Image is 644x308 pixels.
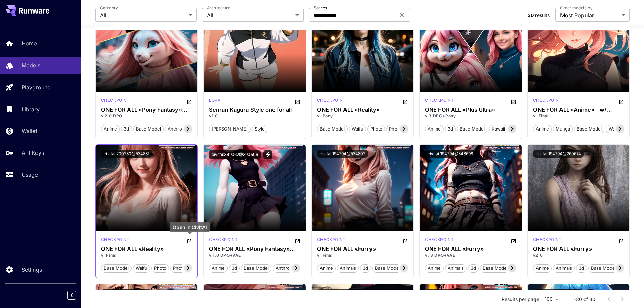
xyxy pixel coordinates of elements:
button: Open in CivitAI [295,237,300,245]
button: base model [588,264,619,273]
button: base model [101,264,132,273]
h3: ONE FOR ALL «Pony Fantasy» DPO+VAE [209,246,300,252]
button: 3d [445,124,456,133]
button: base model [317,124,348,133]
div: SDXL 1.0 [425,97,454,105]
p: Wallet [22,127,37,135]
button: civitai:194743@533804 [209,289,260,297]
p: v 2.0 DPO [101,113,192,119]
span: anime [533,126,551,133]
button: civitai:271905@372360 [101,289,151,297]
span: anime [209,265,227,272]
p: checkpoint [101,97,130,103]
div: SD 1.5 [533,237,562,245]
button: Open in CivitAI [403,97,408,105]
button: Open in CivitAI [187,97,192,105]
h3: ONE FOR ALL «Reality» [101,246,192,252]
p: 1–30 of 30 [572,296,595,303]
button: 3d [229,264,240,273]
span: waifu [349,126,366,133]
h3: ONE FOR ALL «Pony Fantasy» DPO+VAE [101,106,192,113]
p: v 1.0 DPO+VAE [209,252,300,258]
span: All [100,11,186,19]
span: base model [457,126,487,133]
h3: ONE FOR ALL «Furry» [425,246,516,252]
span: style [252,126,267,133]
span: base model [134,126,163,133]
button: Open in CivitAI [619,237,624,245]
button: anime [425,264,444,273]
div: ONE FOR ALL «Reality» [317,106,408,113]
span: anime [533,265,551,272]
p: v1.0 [209,113,300,119]
div: 100 [542,294,561,304]
button: civitai:200230@534831 [101,150,152,158]
button: civitai:271905@306471 [533,289,583,299]
button: civitai:194794@343698 [425,150,476,158]
div: Open in CivitAI [170,222,210,232]
button: base model [457,124,487,133]
button: 3d [360,264,371,273]
span: kawaii [489,126,507,133]
button: photo [151,264,169,273]
button: waifu [349,124,366,133]
button: anime [101,124,120,133]
span: waifu [133,265,150,272]
button: photo [367,124,385,133]
label: Architecture [207,5,230,11]
button: civitai:200230@225324 [317,289,369,297]
span: 3d [468,265,478,272]
p: checkpoint [533,97,562,103]
button: Open in CivitAI [511,97,516,105]
p: checkpoint [209,237,238,243]
button: base model [241,264,271,273]
button: anime [533,264,552,273]
div: SD 1.5 [317,237,346,245]
h3: ONE FOR ALL «Furry» [317,246,408,252]
p: Results per page [502,296,539,303]
span: animals [445,265,466,272]
p: v 3 DPO+Pony [425,113,516,119]
label: Order models by [560,5,592,11]
div: SD 1.5 [209,97,220,105]
button: civitai:349062@390506 [209,150,261,159]
button: Open in CivitAI [511,237,516,245]
h3: Senran Kagura Style one for all [209,106,300,113]
span: 3d [121,126,132,133]
button: base model [372,264,403,273]
p: checkpoint [317,237,346,243]
p: checkpoint [101,237,130,243]
button: View trigger words [263,150,272,159]
p: Home [22,39,37,47]
button: base model [480,264,510,273]
button: photo realistic [386,124,422,133]
span: results [535,12,550,18]
button: 3d [468,264,479,273]
span: waifu [606,126,623,133]
p: v. Final [317,252,408,258]
span: 3d [360,265,371,272]
h3: ONE FOR ALL «Furry» [533,246,624,252]
span: base model [480,265,510,272]
p: Library [22,105,40,113]
button: anime [533,124,552,133]
span: Most Popular [560,11,619,19]
span: base model [317,126,347,133]
button: photo realistic [170,264,206,273]
span: anthro [165,126,184,133]
button: kawaii [489,124,508,133]
button: 3d [121,124,132,133]
span: photo realistic [171,265,206,272]
p: v. Final [101,252,192,258]
p: v. Pony [317,113,408,119]
button: style [252,124,267,133]
span: All [207,11,293,19]
button: anime [317,264,336,273]
span: photo realistic [387,126,422,133]
div: Pony [101,97,130,105]
div: SD 1.5 [425,237,454,245]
